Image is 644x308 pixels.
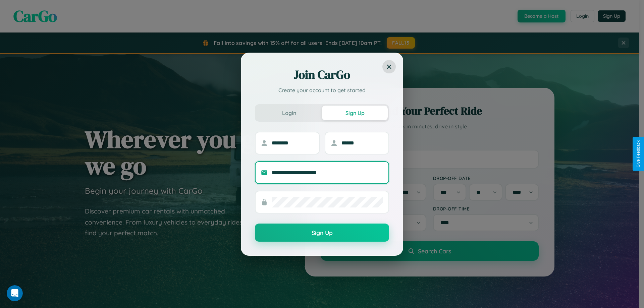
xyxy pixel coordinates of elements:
iframe: Intercom live chat [7,285,23,301]
div: Give Feedback [636,140,641,168]
button: Login [256,106,322,120]
h2: Join CarGo [255,67,389,83]
p: Create your account to get started [255,86,389,94]
button: Sign Up [255,224,389,242]
button: Sign Up [322,106,388,120]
